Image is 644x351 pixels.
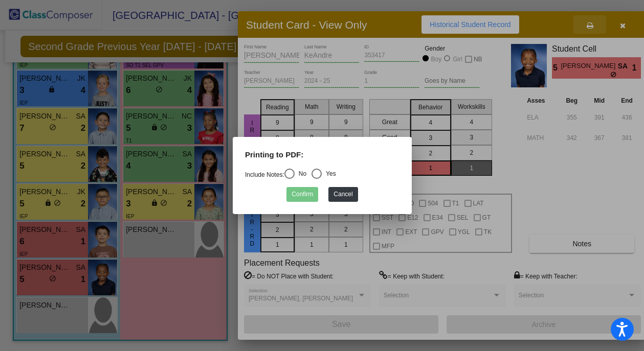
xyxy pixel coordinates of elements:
[245,171,336,178] mat-radio-group: Select an option
[328,187,358,202] button: Cancel
[286,187,318,202] button: Confirm
[245,171,284,178] a: Include Notes:
[245,149,303,161] label: Printing to PDF:
[294,169,306,178] div: No
[322,169,336,178] div: Yes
